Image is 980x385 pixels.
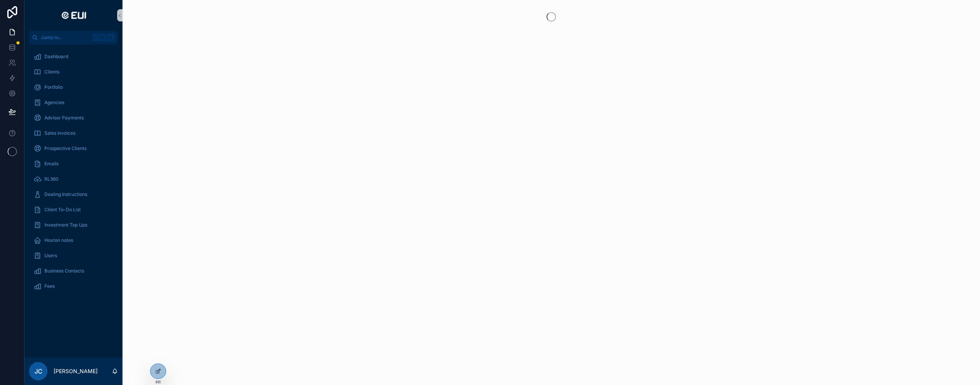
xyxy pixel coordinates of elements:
a: Hoxton notes [29,233,118,247]
a: Emails [29,157,118,171]
a: Users [29,249,118,263]
a: Agencies [29,96,118,109]
a: Sales Invoices [29,126,118,140]
a: Advisor Payments [29,111,118,125]
span: Dealing Instructions [44,191,87,197]
a: Business Contacts [29,264,118,278]
span: Investment Top Ups [44,222,87,228]
div: scrollable content [24,44,122,357]
span: RL360 [44,176,59,182]
span: Agencies [44,100,64,106]
span: Hoxton notes [44,237,73,243]
span: Dashboard [44,54,68,60]
span: K [108,34,114,41]
a: Portfolio [29,80,118,94]
a: Prospective Clients [29,142,118,155]
span: Advisor Payments [44,115,84,121]
img: App logo [59,9,88,21]
a: Client To-Do List [29,203,118,217]
span: Ctrl [93,34,106,41]
span: Business Contacts [44,268,84,274]
a: Dashboard [29,50,118,64]
span: Fees [44,283,55,289]
span: Jump to... [41,34,90,41]
span: JC [34,367,42,376]
a: RL360 [29,172,118,186]
a: Dealing Instructions [29,188,118,201]
span: Clients [44,69,59,75]
span: Prospective Clients [44,145,87,152]
span: Portfolio [44,84,63,90]
button: Jump to...CtrlK [29,31,118,44]
span: Users [44,253,57,259]
a: Fees [29,279,118,293]
span: Emails [44,161,59,167]
span: Client To-Do List [44,207,81,213]
a: Clients [29,65,118,79]
a: Investment Top Ups [29,218,118,232]
span: Sales Invoices [44,130,75,136]
p: [PERSON_NAME] [54,367,98,375]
